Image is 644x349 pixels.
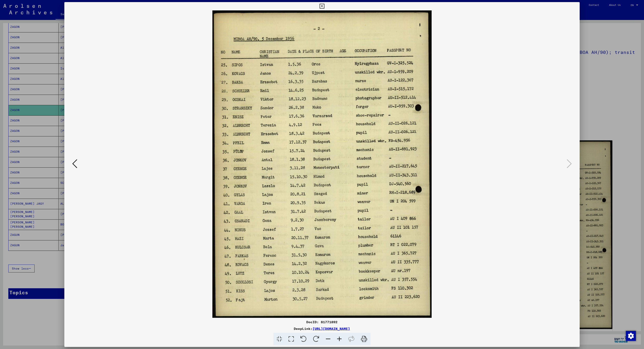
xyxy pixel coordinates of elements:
div: Change consent [626,331,636,341]
img: Change consent [626,331,636,341]
div: DeepLink: [64,326,579,331]
div: DocID: 81771892 [64,319,579,324]
img: 002.jpg [78,10,565,318]
a: [URL][DOMAIN_NAME] [313,327,350,331]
